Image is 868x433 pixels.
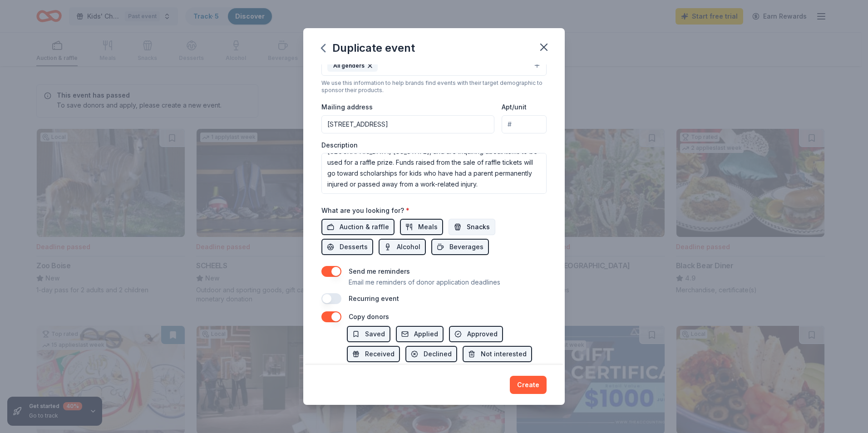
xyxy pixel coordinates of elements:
[365,349,395,359] span: Received
[379,239,426,255] button: Alcohol
[463,346,532,362] button: Not interested
[340,221,389,232] span: Auction & raffle
[321,79,547,94] div: We use this information to help brands find events with their target demographic to sponsor their...
[449,219,495,235] button: Snacks
[347,346,400,362] button: Received
[349,277,500,288] p: Email me reminders of donor application deadlines
[510,376,547,394] button: Create
[431,239,489,255] button: Beverages
[405,346,457,362] button: Declined
[449,326,503,342] button: Approved
[321,153,547,194] textarea: We are hosting our 5th annual holiday fundraiser on [DATE], in [GEOGRAPHIC_DATA] [US_STATE], and ...
[321,103,373,112] label: Mailing address
[347,326,390,342] button: Saved
[481,349,527,359] span: Not interested
[502,115,547,133] input: #
[502,103,527,112] label: Apt/unit
[321,141,358,150] label: Description
[449,241,483,252] span: Beverages
[349,313,389,320] label: Copy donors
[467,221,490,232] span: Snacks
[414,329,438,340] span: Applied
[321,219,395,235] button: Auction & raffle
[321,206,409,215] label: What are you looking for?
[321,115,494,133] input: Enter a US address
[365,329,385,340] span: Saved
[321,41,415,55] div: Duplicate event
[349,295,399,302] label: Recurring event
[321,239,373,255] button: Desserts
[396,326,444,342] button: Applied
[418,221,438,232] span: Meals
[349,267,410,275] label: Send me reminders
[397,241,420,252] span: Alcohol
[424,349,452,359] span: Declined
[327,60,378,72] div: All genders
[467,329,498,340] span: Approved
[321,56,547,76] button: All genders
[340,241,368,252] span: Desserts
[400,219,443,235] button: Meals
